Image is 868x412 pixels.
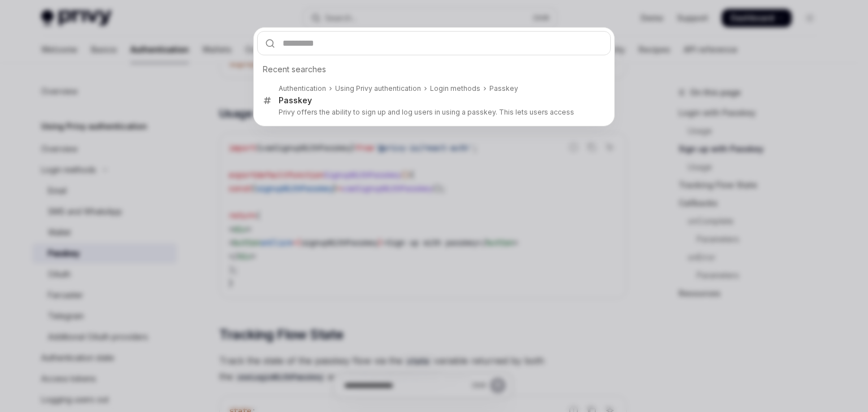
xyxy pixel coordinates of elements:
div: Login methods [430,84,480,93]
div: Authentication [279,84,326,93]
span: Recent searches [263,64,326,75]
div: Passkey [489,84,518,93]
b: Passkey [279,95,312,105]
p: Privy offers the ability to sign up and log users in using a passkey. This lets users access [279,108,587,117]
div: Using Privy authentication [335,84,421,93]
